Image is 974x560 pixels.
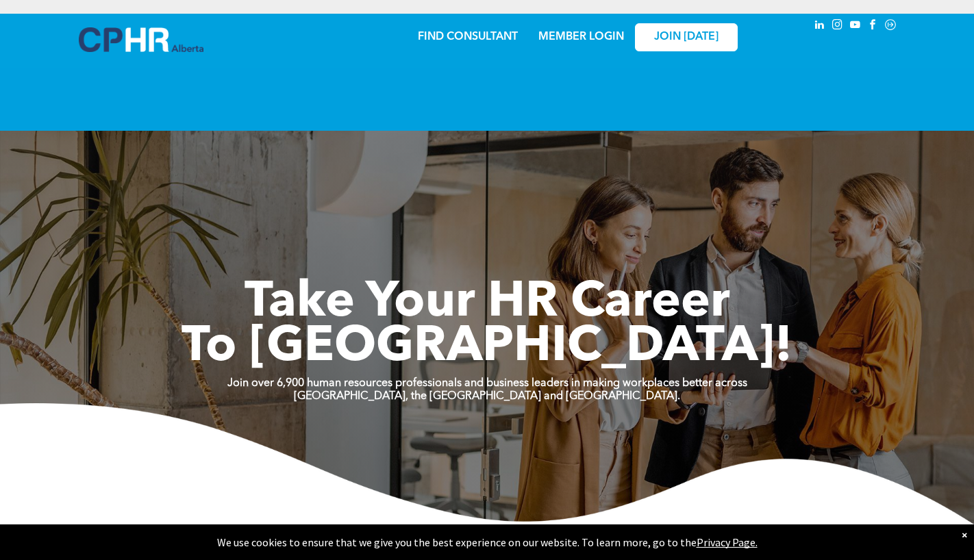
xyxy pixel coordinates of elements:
[812,17,827,36] a: linkedin
[697,535,758,549] a: Privacy Page.
[829,17,845,36] a: instagram
[418,31,518,42] a: FIND CONSULTANT
[962,528,967,542] div: Dismiss notification
[294,391,680,402] strong: [GEOGRAPHIC_DATA], the [GEOGRAPHIC_DATA] and [GEOGRAPHIC_DATA].
[245,279,730,328] span: Take Your HR Career
[865,17,880,36] a: facebook
[883,17,898,36] a: Social network
[182,323,792,372] span: To [GEOGRAPHIC_DATA]!
[654,31,719,44] span: JOIN [DATE]
[227,378,747,389] strong: Join over 6,900 human resources professionals and business leaders in making workplaces better ac...
[847,17,862,36] a: youtube
[635,23,738,51] a: JOIN [DATE]
[538,31,624,42] a: MEMBER LOGIN
[79,27,203,52] img: A blue and white logo for cp alberta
